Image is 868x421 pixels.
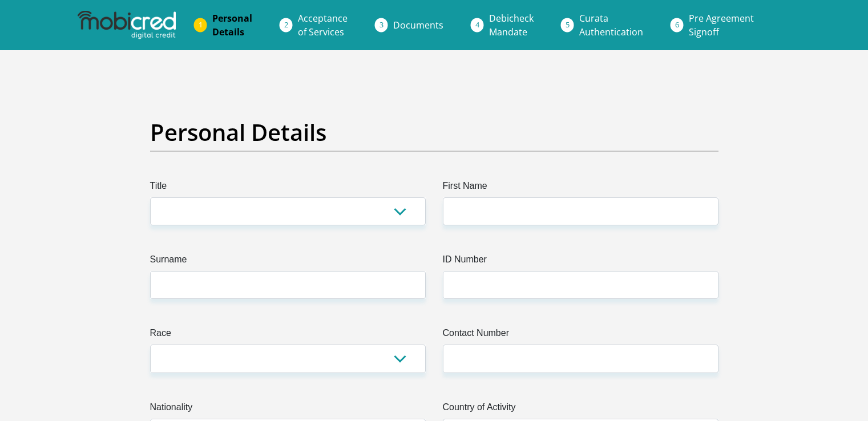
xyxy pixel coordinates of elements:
[150,253,426,271] label: Surname
[443,271,718,299] input: ID Number
[689,12,754,38] span: Pre Agreement Signoff
[480,7,543,43] a: DebicheckMandate
[384,14,453,37] a: Documents
[289,7,357,43] a: Acceptanceof Services
[443,345,718,373] input: Contact Number
[150,326,426,345] label: Race
[443,253,718,271] label: ID Number
[212,12,252,38] span: Personal Details
[298,12,348,38] span: Acceptance of Services
[150,179,426,197] label: Title
[443,179,718,197] label: First Name
[579,12,643,38] span: Curata Authentication
[78,11,176,39] img: mobicred logo
[150,119,718,146] h2: Personal Details
[203,7,261,43] a: PersonalDetails
[680,7,763,43] a: Pre AgreementSignoff
[150,400,426,419] label: Nationality
[443,197,718,225] input: First Name
[393,19,443,31] span: Documents
[443,400,718,419] label: Country of Activity
[570,7,652,43] a: CurataAuthentication
[150,271,426,299] input: Surname
[489,12,534,38] span: Debicheck Mandate
[443,326,718,345] label: Contact Number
